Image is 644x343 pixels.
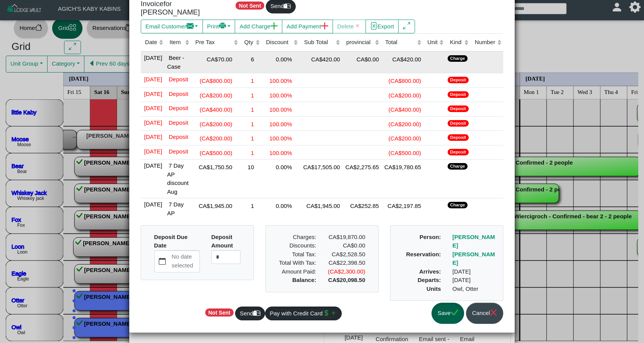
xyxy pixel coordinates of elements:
span: Deposit [167,132,188,140]
svg: mailbox2 [284,2,291,10]
div: [DATE] [447,267,502,276]
button: Email Customerenvelope fill [141,20,203,33]
div: 0.00% [264,162,298,172]
div: (CA$200.00) [193,133,238,143]
div: Number [475,38,495,47]
span: [DATE] [143,147,162,155]
div: CA$2,528.50 [328,250,365,259]
button: Savecheck [432,303,464,324]
b: Person: [420,234,441,240]
span: Deposit [167,74,188,82]
b: Departs: [418,277,441,283]
span: [DATE] [143,132,162,140]
button: calendar [155,251,170,272]
b: Units [427,285,441,292]
div: Discount [266,38,292,47]
button: Deletex [333,20,366,33]
button: arrows angle expand [398,20,415,33]
span: [DATE] [143,161,162,169]
div: (CA$200.00) [383,133,421,143]
div: CA$1,750.50 [193,162,238,172]
div: CA$252.85 [344,200,379,211]
div: Owl, Otter [447,285,502,294]
div: (CA$800.00) [383,75,421,86]
div: CA$1,945.00 [193,200,238,211]
svg: x [490,309,497,316]
div: CA$2,275.65 [344,162,379,172]
div: CA$420.00 [383,54,421,64]
svg: plus lg [321,22,328,30]
div: Sub Total [304,38,334,47]
div: 100.00% [264,133,298,143]
div: CA$17,505.00 [301,162,340,172]
div: 100.00% [264,90,298,100]
b: Deposit Due Date [154,234,188,249]
span: [DATE] [143,103,162,111]
b: Reservation: [406,251,441,257]
span: [DATE] [143,53,162,61]
div: Discounts: [273,241,322,250]
div: 1 [242,104,260,114]
div: (CA$500.00) [193,147,238,158]
div: (CA$800.00) [193,75,238,86]
div: CA$19,780.65 [383,162,421,172]
div: CA$70.00 [193,54,238,64]
div: 10 [242,162,260,172]
span: Deposit [167,103,188,111]
span: [DATE] [143,200,162,208]
div: 1 [242,133,260,143]
div: CA$420.00 [301,54,340,64]
div: 1 [242,90,260,100]
svg: file excel [370,22,377,30]
button: file excelExport [366,20,399,33]
svg: check [451,309,458,316]
div: 100.00% [264,104,298,114]
button: Pay with Credit Cardcurrency dollarplus [265,307,342,320]
div: 100.00% [264,147,298,158]
button: Cancelx [466,303,503,324]
div: (CA$200.00) [383,90,421,100]
span: CA$19,870.00 [328,234,365,240]
svg: plus lg [270,22,278,30]
div: Date [145,38,157,47]
div: 0.00% [264,54,298,64]
svg: mailbox2 [253,309,260,317]
div: Amount Paid: [273,267,322,276]
span: [DATE] [143,118,162,126]
button: Printprinter fill [203,20,236,33]
div: [DATE] [447,276,502,285]
span: Deposit [167,147,188,155]
div: Total With Tax: [273,259,322,267]
div: CA$22,398.50 [322,259,371,267]
svg: currency dollar [323,309,330,317]
div: Charges: [273,233,322,242]
div: (CA$2,300.00) [322,267,371,276]
div: Kind [450,38,463,47]
label: No date selected [170,251,199,272]
div: Item [170,38,183,47]
div: (CA$400.00) [383,104,421,114]
svg: printer fill [219,22,226,30]
div: 1 [242,200,260,211]
span: Not Sent [236,2,264,10]
div: 1 [242,75,260,86]
span: 7 Day AP [167,200,184,216]
div: CA$1,945.00 [301,200,340,211]
svg: calendar [159,258,166,265]
button: Add Chargeplus lg [235,20,282,33]
span: 7 Day AP discount Aug [167,161,189,195]
div: Qty [244,38,254,47]
span: Deposit [167,89,188,97]
div: Pre Tax [195,38,232,47]
div: 100.00% [264,119,298,129]
button: Sendmailbox2 [235,307,265,320]
div: 0.00% [264,200,298,211]
a: [PERSON_NAME] [453,251,495,266]
b: Balance: [292,277,316,283]
div: CA$2,197.85 [383,200,421,211]
span: Beer - Case [167,53,184,70]
button: Add Paymentplus lg [282,20,333,33]
span: [DATE] [143,89,162,97]
svg: arrows angle expand [403,22,410,30]
span: [DATE] [143,74,162,82]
